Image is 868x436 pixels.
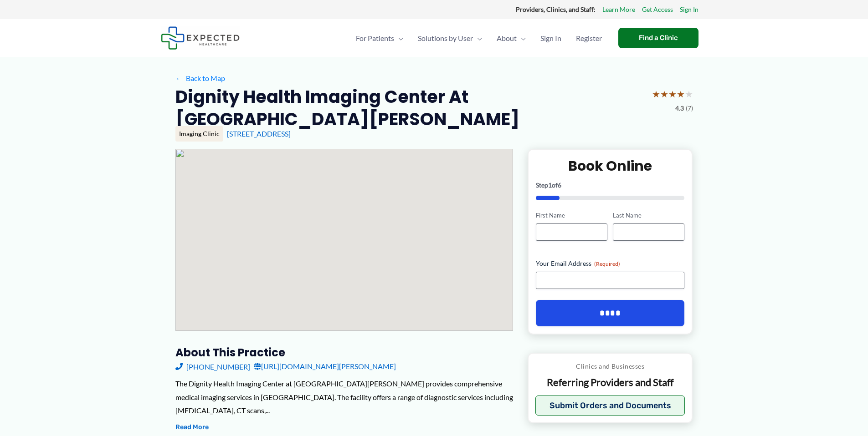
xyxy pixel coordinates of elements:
button: Submit Orders and Documents [535,395,685,416]
a: Find a Clinic [618,28,699,48]
span: Menu Toggle [473,22,482,54]
button: Read More [175,422,209,433]
h3: About this practice [175,345,513,360]
label: Last Name [613,211,684,220]
a: Sign In [680,4,699,15]
a: For PatientsMenu Toggle [349,22,411,54]
span: For Patients [356,22,394,54]
a: [PHONE_NUMBER] [175,360,250,373]
span: ★ [660,86,668,102]
span: About [497,22,517,54]
h2: Dignity Health Imaging Center at [GEOGRAPHIC_DATA][PERSON_NAME] [175,86,645,131]
p: Referring Providers and Staff [535,376,685,389]
span: Solutions by User [418,22,473,54]
label: First Name [536,211,607,220]
a: Register [569,22,609,54]
a: ←Back to Map [175,71,225,85]
a: [URL][DOMAIN_NAME][PERSON_NAME] [254,360,396,373]
h2: Book Online [536,157,685,175]
span: Menu Toggle [517,22,526,54]
a: [STREET_ADDRESS] [227,129,291,138]
span: Sign In [540,22,561,54]
span: ★ [652,86,660,102]
span: 1 [548,181,552,189]
a: Sign In [533,22,569,54]
a: Solutions by UserMenu Toggle [411,22,489,54]
p: Clinics and Businesses [535,360,685,372]
span: ★ [668,86,677,102]
div: Imaging Clinic [175,126,223,142]
a: Get Access [642,4,673,15]
span: (Required) [594,260,620,267]
p: Step of [536,182,685,188]
span: ← [175,74,184,82]
span: Register [576,22,602,54]
span: Menu Toggle [394,22,403,54]
span: ★ [685,86,693,102]
div: The Dignity Health Imaging Center at [GEOGRAPHIC_DATA][PERSON_NAME] provides comprehensive medica... [175,377,513,417]
a: Learn More [602,4,635,15]
label: Your Email Address [536,259,685,268]
nav: Primary Site Navigation [349,22,609,54]
a: AboutMenu Toggle [489,22,533,54]
span: (7) [686,102,693,114]
span: ★ [677,86,685,102]
span: 6 [558,181,561,189]
span: 4.3 [675,102,684,114]
img: Expected Healthcare Logo - side, dark font, small [161,26,240,50]
strong: Providers, Clinics, and Staff: [516,5,596,13]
